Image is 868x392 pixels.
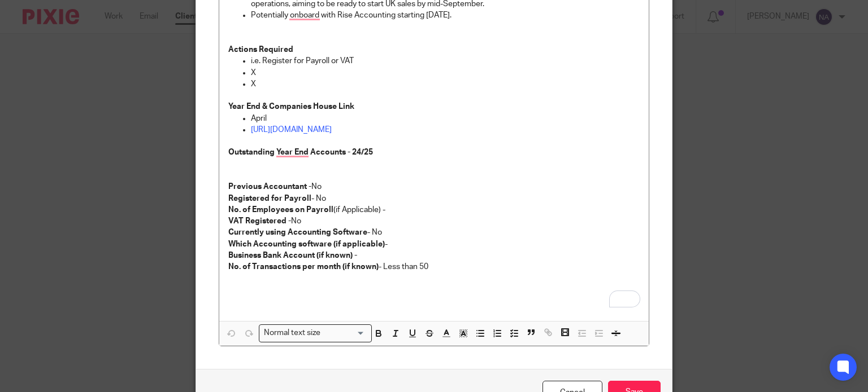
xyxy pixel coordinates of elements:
strong: Which Accounting software (if applicable) [228,240,385,248]
p: April [251,113,640,124]
strong: Outstanding Year End Accounts - 24/25 [228,148,373,156]
p: (if Applicable) - [228,204,640,215]
div: Search for option [259,324,372,342]
p: - No [228,193,640,204]
strong: No. of Employees on Payroll [228,206,333,214]
strong: Currently using Accounting Software [228,228,367,236]
strong: Business Bank Account (if known) - [228,252,357,259]
p: - [228,239,640,250]
p: - Less than 50 [228,261,640,272]
input: Search for option [324,327,365,339]
strong: Actions Required [228,46,293,54]
strong: VAT Registered - [228,217,291,225]
p: X [251,78,640,90]
p: Potentially onboard with Rise Accounting starting [DATE]. [251,10,640,21]
span: Normal text size [262,327,323,339]
p: - No [228,227,640,238]
strong: No. of Transactions per month (if known) [228,263,379,271]
p: No [228,215,640,227]
strong: Previous Accountant - [228,183,311,191]
p: i.e. Register for Payroll or VAT [251,55,640,67]
p: No [228,181,640,192]
strong: Registered for Payroll [228,195,311,202]
strong: Year End & Companies House Link [228,103,354,111]
p: X [251,67,640,78]
a: [URL][DOMAIN_NAME] [251,126,332,134]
